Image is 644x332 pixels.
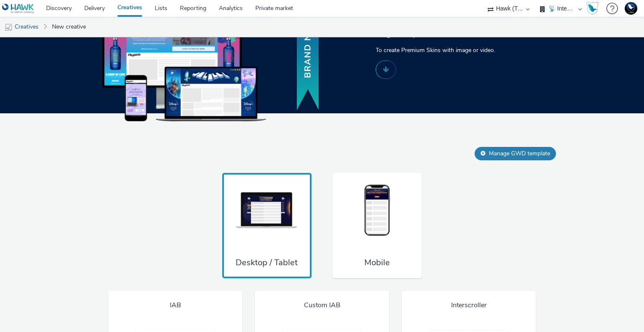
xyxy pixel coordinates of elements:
[4,23,13,31] img: mobile
[2,3,34,14] img: undefined Logo
[625,2,637,15] img: Support Hawk
[364,257,390,268] h3: Mobile
[48,17,90,37] a: New creative
[236,257,298,268] h3: Desktop / Tablet
[376,46,532,55] p: To create Premium Skins with image or video.
[586,2,599,15] img: Hawk Academy
[346,183,409,238] img: thumbnail of rich media mobile type
[304,301,340,310] h4: Custom IAB
[170,301,181,310] h4: IAB
[235,183,298,238] img: thumbnail of rich media desktop type
[102,11,266,121] img: example of skins on dekstop, tablet and mobile devices
[475,147,556,160] button: Manage GWD template
[451,301,487,310] h4: Interscroller
[586,2,602,15] a: Hawk Academy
